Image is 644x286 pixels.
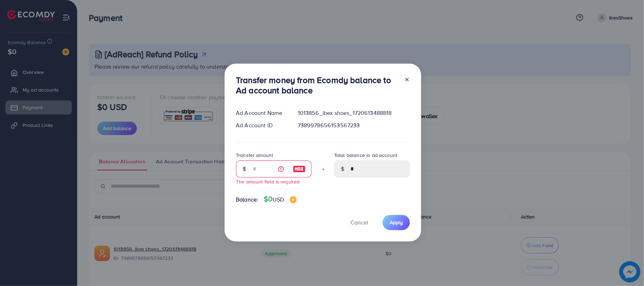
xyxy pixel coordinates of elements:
img: image [290,196,297,203]
h3: Transfer money from Ecomdy balance to Ad account balance [236,75,399,95]
div: Ad Account Name [230,109,292,117]
small: The amount field is required [236,178,300,185]
button: Cancel [342,215,377,230]
span: Cancel [350,218,368,226]
button: Apply [383,215,410,230]
img: image [293,165,306,173]
span: USD [273,195,284,203]
div: Ad Account ID [230,121,292,129]
span: Apply [390,219,403,226]
label: Total balance in ad account [334,152,397,159]
label: Transfer amount [236,152,273,159]
div: 1013856_ibex shoes_1720613488818 [292,109,416,117]
h4: $0 [264,195,297,204]
div: 7389978656153567233 [292,121,416,129]
span: Balance: [236,195,258,204]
